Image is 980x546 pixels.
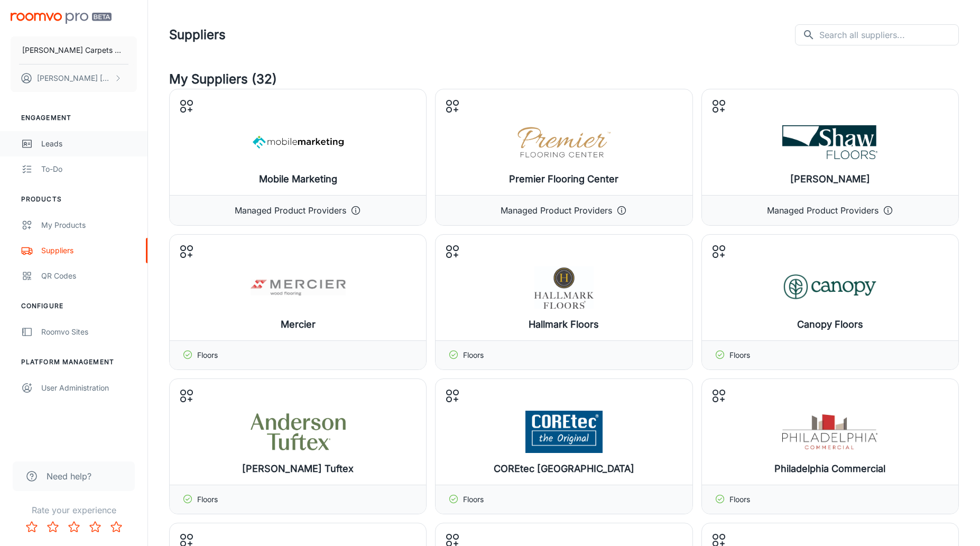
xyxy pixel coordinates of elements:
img: Roomvo PRO Beta [11,13,112,24]
p: Managed Product Providers [235,204,346,217]
p: Floors [729,349,750,361]
div: To-do [41,163,137,175]
h1: Suppliers [169,25,226,44]
h4: My Suppliers (32) [169,70,959,89]
img: Premier Flooring Center [516,121,612,163]
img: Mobile Marketing [251,121,346,163]
p: Floors [197,494,218,505]
button: Rate 3 star [63,516,85,538]
span: Need help? [47,470,91,483]
p: Floors [463,349,484,361]
div: Roomvo Sites [41,326,137,338]
button: Rate 1 star [21,516,42,538]
div: Leads [41,138,137,150]
div: Suppliers [41,245,137,256]
button: [PERSON_NAME] [PERSON_NAME] [11,64,137,92]
div: User Administration [41,382,137,394]
button: Rate 4 star [85,516,106,538]
h6: [PERSON_NAME] [790,172,870,187]
p: Floors [463,494,484,505]
p: Floors [729,494,750,505]
p: Managed Product Providers [501,204,612,217]
p: [PERSON_NAME] [PERSON_NAME] [37,72,112,84]
h6: Mobile Marketing [259,172,337,187]
button: Rate 2 star [42,516,63,538]
p: Managed Product Providers [767,204,879,217]
p: Rate your experience [8,504,139,516]
h6: Premier Flooring Center [509,172,618,187]
button: [PERSON_NAME] Carpets & Floors [11,36,137,64]
div: QR Codes [41,270,137,282]
p: Floors [197,349,218,361]
button: Rate 5 star [106,516,127,538]
input: Search all suppliers... [819,24,959,45]
div: My Products [41,219,137,231]
img: Shaw [782,121,877,163]
p: [PERSON_NAME] Carpets & Floors [22,44,125,56]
